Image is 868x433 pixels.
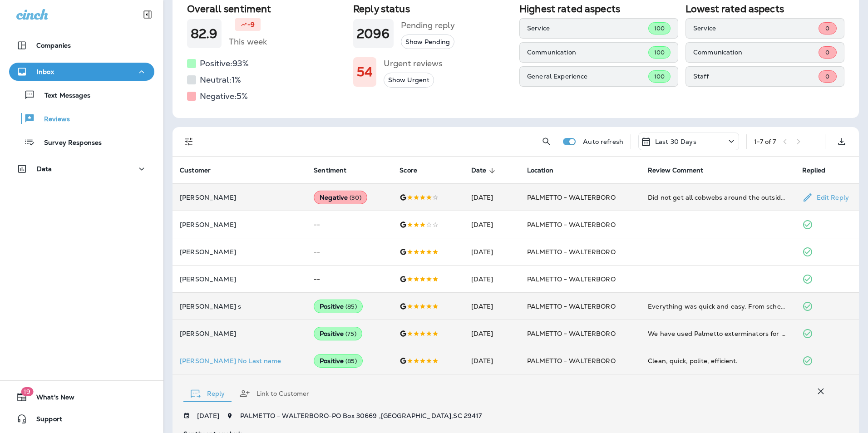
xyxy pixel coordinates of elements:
[583,138,623,145] p: Auto refresh
[180,167,211,174] span: Customer
[9,160,154,178] button: Data
[527,248,616,256] span: PALMETTO - WALTERBORO
[471,167,498,175] span: Date
[527,275,616,283] span: PALMETTO - WALTERBORO
[9,133,154,152] button: Survey Responses
[693,25,819,32] p: Service
[802,167,838,175] span: Replied
[527,167,565,175] span: Location
[180,357,299,364] div: Click to view Customer Drawer
[35,92,90,100] p: Text Messages
[314,167,358,175] span: Sentiment
[464,293,520,320] td: [DATE]
[314,327,362,340] div: Positive
[648,193,787,202] div: Did not get all cobwebs around the outside of the house.
[648,329,787,338] div: We have used Palmetto exterminators for over 20 years and have been pleased with their services. ...
[401,34,454,49] button: Show Pending
[37,68,54,75] p: Inbox
[802,167,826,174] span: Replied
[27,415,62,426] span: Support
[229,34,267,49] h5: This week
[527,221,616,229] span: PALMETTO - WALTERBORO
[648,167,703,174] span: Review Comment
[183,377,232,410] button: Reply
[345,330,356,338] span: ( 75 )
[350,194,361,202] span: ( 30 )
[464,347,520,374] td: [DATE]
[464,266,520,293] td: [DATE]
[180,330,299,337] p: [PERSON_NAME]
[135,5,160,24] button: Collapse Sidebar
[464,211,520,238] td: [DATE]
[306,238,392,266] td: --
[200,89,248,103] h5: Negative: 5 %
[353,3,512,15] h2: Reply status
[693,73,819,80] p: Staff
[247,20,255,29] p: -9
[527,49,648,56] p: Communication
[825,49,829,56] span: 0
[648,302,787,311] div: Everything was quick and easy. From scheduling to paying the bill, it was a smooth process. Kevin...
[825,73,829,80] span: 0
[9,85,154,104] button: Text Messages
[191,26,218,41] h1: 82.9
[35,115,70,124] p: Reviews
[200,56,249,71] h5: Positive: 93 %
[9,388,154,406] button: 19What's New
[180,248,299,256] p: [PERSON_NAME]
[401,18,455,33] h5: Pending reply
[464,184,520,211] td: [DATE]
[37,165,52,172] p: Data
[180,194,299,201] p: [PERSON_NAME]
[314,354,363,368] div: Positive
[357,64,373,79] h1: 54
[384,73,434,88] button: Show Urgent
[180,357,299,364] p: [PERSON_NAME] No Last name
[36,42,71,49] p: Companies
[686,3,844,15] h2: Lowest rated aspects
[754,138,776,145] div: 1 - 7 of 7
[654,25,665,32] span: 100
[813,194,849,201] p: Edit Reply
[655,138,696,145] p: Last 30 Days
[357,26,390,41] h1: 2096
[9,410,154,428] button: Support
[693,49,819,56] p: Communication
[345,357,357,365] span: ( 85 )
[527,193,616,202] span: PALMETTO - WALTERBORO
[527,167,553,174] span: Location
[833,133,851,151] button: Export as CSV
[314,191,367,204] div: Negative
[538,133,556,151] button: Search Reviews
[384,56,443,71] h5: Urgent reviews
[35,139,102,148] p: Survey Responses
[306,266,392,293] td: --
[180,276,299,283] p: [PERSON_NAME]
[654,73,665,80] span: 100
[648,167,715,175] span: Review Comment
[197,412,219,419] p: [DATE]
[527,357,616,365] span: PALMETTO - WALTERBORO
[314,167,346,174] span: Sentiment
[825,25,829,32] span: 0
[306,211,392,238] td: --
[527,25,648,32] p: Service
[527,330,616,338] span: PALMETTO - WALTERBORO
[9,63,154,81] button: Inbox
[180,221,299,228] p: [PERSON_NAME]
[464,320,520,347] td: [DATE]
[464,238,520,266] td: [DATE]
[345,303,357,310] span: ( 85 )
[21,387,33,396] span: 19
[471,167,487,174] span: Date
[232,377,316,410] button: Link to Customer
[654,49,665,56] span: 100
[187,3,346,15] h2: Overall sentiment
[519,3,678,15] h2: Highest rated aspects
[180,133,198,151] button: Filters
[27,394,74,404] span: What's New
[399,167,429,175] span: Score
[180,303,299,310] p: [PERSON_NAME] s
[9,36,154,54] button: Companies
[527,302,616,310] span: PALMETTO - WALTERBORO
